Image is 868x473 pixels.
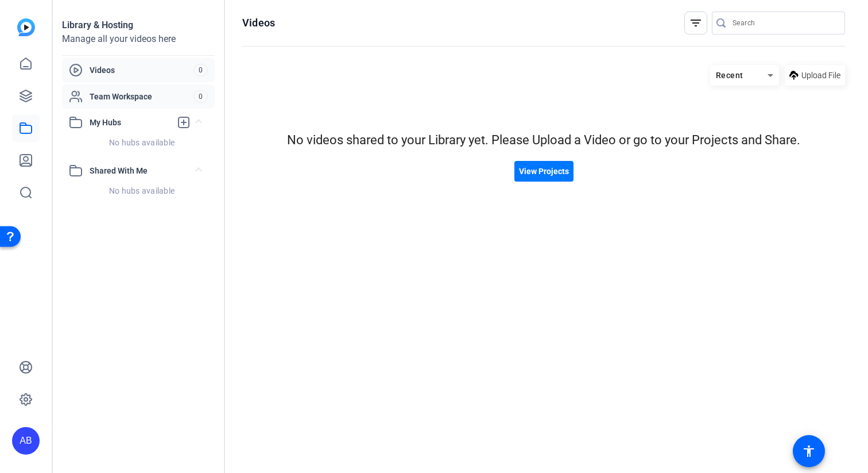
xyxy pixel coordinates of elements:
[802,444,816,458] mat-icon: accessibility
[242,16,275,30] h1: Videos
[785,65,845,86] button: Upload File
[242,130,845,149] div: No videos shared to your Library yet. Please Upload a Video or go to your Projects and Share.
[801,70,840,82] span: Upload File
[17,18,35,36] img: blue-gradient.svg
[90,117,171,129] span: My Hubs
[62,182,215,207] div: Shared With Me
[90,64,193,76] span: Videos
[62,134,215,159] div: My Hubs
[69,137,215,148] div: No hubs available
[62,18,215,32] div: Library & Hosting
[62,111,215,134] mat-expansion-panel-header: My Hubs
[90,91,193,102] span: Team Workspace
[62,32,215,46] div: Manage all your videos here
[62,159,215,182] mat-expansion-panel-header: Shared With Me
[716,71,743,80] span: Recent
[519,166,569,178] span: View Projects
[193,64,208,76] span: 0
[733,16,836,30] input: Search
[514,161,573,182] button: View Projects
[689,16,703,30] mat-icon: filter_list
[193,90,208,103] span: 0
[90,165,196,177] span: Shared With Me
[12,427,40,455] div: AB
[69,185,215,197] div: No hubs available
